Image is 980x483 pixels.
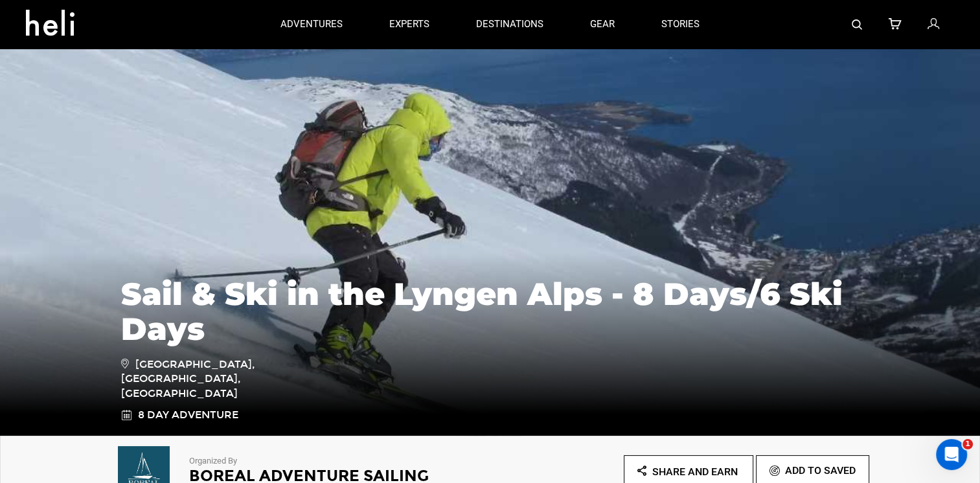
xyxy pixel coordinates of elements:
[476,17,543,31] p: destinations
[785,464,856,477] span: Add To Saved
[189,455,455,467] p: Organized By
[280,17,343,31] p: adventures
[121,356,306,402] span: [GEOGRAPHIC_DATA], [GEOGRAPHIC_DATA], [GEOGRAPHIC_DATA]
[852,19,862,30] img: search-bar-icon.svg
[121,276,860,346] h1: Sail & Ski in the Lyngen Alps - 8 Days/6 Ski Days
[963,439,973,449] span: 1
[389,17,429,31] p: experts
[936,439,967,470] iframe: Intercom live chat
[138,408,238,423] span: 8 Day Adventure
[652,466,738,478] span: Share and Earn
